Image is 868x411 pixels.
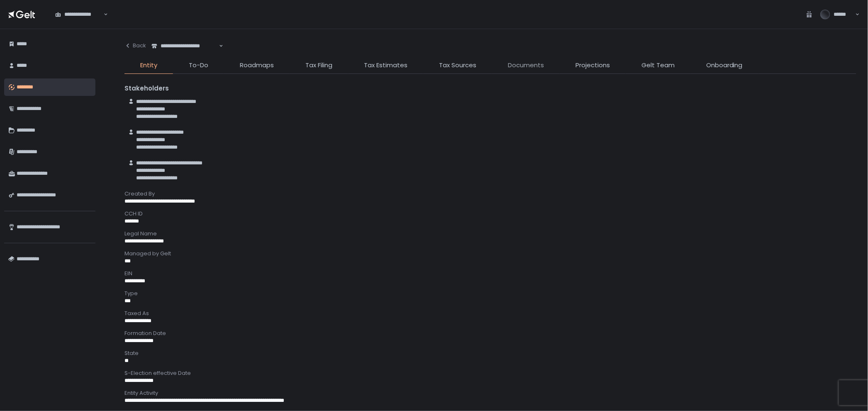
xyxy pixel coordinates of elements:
div: Entity Activity [124,389,856,397]
span: Tax Filing [305,61,332,70]
span: Documents [508,61,544,70]
div: Stakeholders [124,84,856,93]
div: Type [124,290,856,297]
span: Tax Sources [439,61,476,70]
span: Roadmaps [240,61,274,70]
div: Formation Date [124,330,856,337]
span: Gelt Team [641,61,675,70]
span: Tax Estimates [364,61,407,70]
button: Back [124,37,146,54]
div: CCH ID [124,210,856,218]
div: EIN [124,270,856,277]
div: State [124,350,856,357]
div: Back [124,42,146,49]
input: Search for option [218,42,218,50]
div: Managed by Gelt [124,250,856,257]
div: Legal Name [124,230,856,237]
span: To-Do [189,61,208,70]
div: Taxed As [124,310,856,317]
div: S-Election effective Date [124,369,856,377]
span: Entity [140,61,157,70]
span: Onboarding [706,61,743,70]
div: Created By [124,190,856,198]
div: Search for option [146,37,223,55]
div: Search for option [50,5,108,23]
span: Projections [575,61,610,70]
